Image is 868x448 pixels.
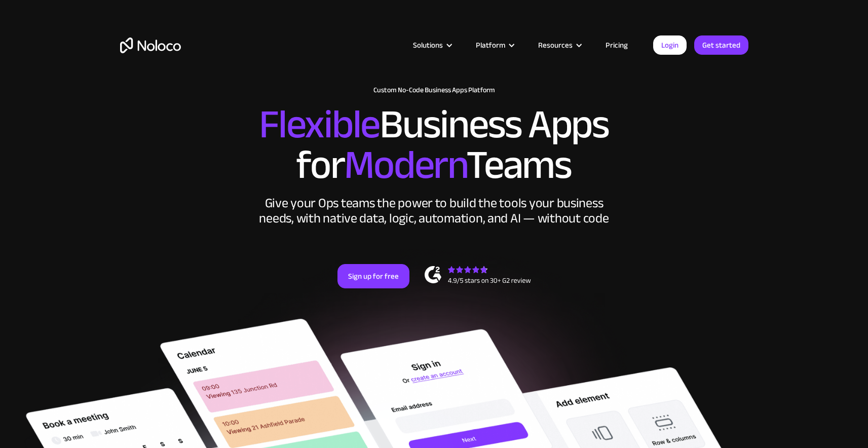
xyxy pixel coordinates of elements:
div: Resources [538,39,573,52]
a: Sign up for free [337,264,409,288]
div: Solutions [413,39,443,52]
h2: Business Apps for Teams [120,104,748,185]
div: Platform [463,39,525,52]
a: Login [653,35,687,55]
div: Resources [525,39,593,52]
span: Modern [344,127,466,203]
div: Give your Ops teams the power to build the tools your business needs, with native data, logic, au... [257,196,612,226]
div: Platform [476,39,505,52]
div: Solutions [400,39,463,52]
a: home [120,38,181,53]
a: Get started [694,35,748,55]
span: Flexible [259,87,380,162]
a: Pricing [593,39,640,52]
